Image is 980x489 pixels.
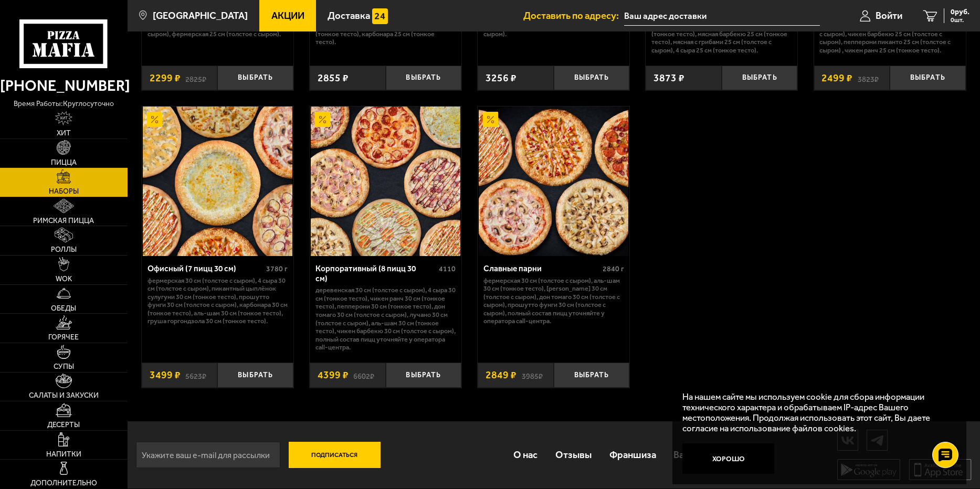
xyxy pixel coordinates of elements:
span: 0 шт. [951,17,970,23]
span: 0 руб. [951,8,970,16]
s: 3823 ₽ [858,73,879,83]
p: Фермерская 30 см (толстое с сыром), Аль-Шам 30 см (тонкое тесто), [PERSON_NAME] 30 см (толстое с ... [483,277,624,325]
span: 2299 ₽ [150,73,181,83]
div: Офисный (7 пицц 30 см) [147,264,264,274]
span: Салаты и закуски [29,392,99,399]
span: Хит [57,130,71,137]
img: Славные парни [479,107,628,256]
a: Отзывы [546,439,600,472]
span: 3256 ₽ [486,73,517,83]
span: Войти [876,11,902,21]
span: Римская пицца [33,217,94,225]
s: 6602 ₽ [353,370,374,380]
span: WOK [56,275,72,283]
button: Подписаться [289,442,381,468]
img: Офисный (7 пицц 30 см) [143,107,292,256]
a: АкционныйСлавные парни [478,107,629,256]
img: 15daf4d41897b9f0e9f617042186c801.svg [372,8,387,24]
span: 3873 ₽ [654,73,684,83]
span: Обеды [51,305,76,312]
p: Фермерская 30 см (толстое с сыром), 4 сыра 30 см (толстое с сыром), Пикантный цыплёнок сулугуни 3... [147,277,288,325]
span: Десерты [47,421,80,429]
button: Выбрать [890,66,966,91]
a: АкционныйКорпоративный (8 пицц 30 см) [310,107,461,256]
div: Славные парни [483,264,600,274]
span: Супы [54,363,74,370]
img: Акционный [147,112,162,127]
button: Выбрать [217,66,293,91]
span: 4399 ₽ [318,370,349,380]
span: Роллы [51,246,77,253]
button: Выбрать [722,66,798,91]
input: Ваш адрес доставки [624,6,820,26]
span: 2855 ₽ [318,73,349,83]
span: Акции [271,11,304,21]
span: 3780 г [266,264,288,273]
a: Франшиза [600,439,665,472]
s: 5623 ₽ [185,370,206,380]
span: Доставить по адресу: [523,11,624,21]
s: 2825 ₽ [185,73,206,83]
img: Акционный [483,112,498,127]
div: Корпоративный (8 пицц 30 см) [315,264,437,283]
button: Выбрать [554,66,630,91]
span: Пицца [51,159,77,166]
span: Доставка [328,11,370,21]
span: [GEOGRAPHIC_DATA] [153,11,248,21]
span: 3499 ₽ [150,370,181,380]
span: Наборы [49,188,79,195]
button: Выбрать [386,66,462,91]
span: 4110 [439,264,456,273]
span: Горячее [48,334,79,341]
p: Деревенская 30 см (толстое с сыром), 4 сыра 30 см (тонкое тесто), Чикен Ранч 30 см (тонкое тесто)... [315,286,456,352]
span: 2849 ₽ [486,370,517,380]
img: Акционный [315,112,330,127]
a: Вакансии [665,439,723,472]
button: Хорошо [682,443,774,474]
img: Корпоративный (8 пицц 30 см) [311,107,460,256]
p: На нашем сайте мы используем cookie для сбора информации технического характера и обрабатываем IP... [682,391,950,434]
a: АкционныйОфисный (7 пицц 30 см) [142,107,293,256]
span: 2840 г [603,264,624,273]
button: Выбрать [386,363,462,388]
span: Напитки [46,451,81,458]
button: Выбрать [554,363,630,388]
span: 2499 ₽ [821,73,852,83]
input: Укажите ваш e-mail для рассылки [136,442,280,468]
span: Дополнительно [30,480,97,487]
button: Выбрать [217,363,293,388]
a: О нас [505,439,547,472]
s: 3985 ₽ [522,370,543,380]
